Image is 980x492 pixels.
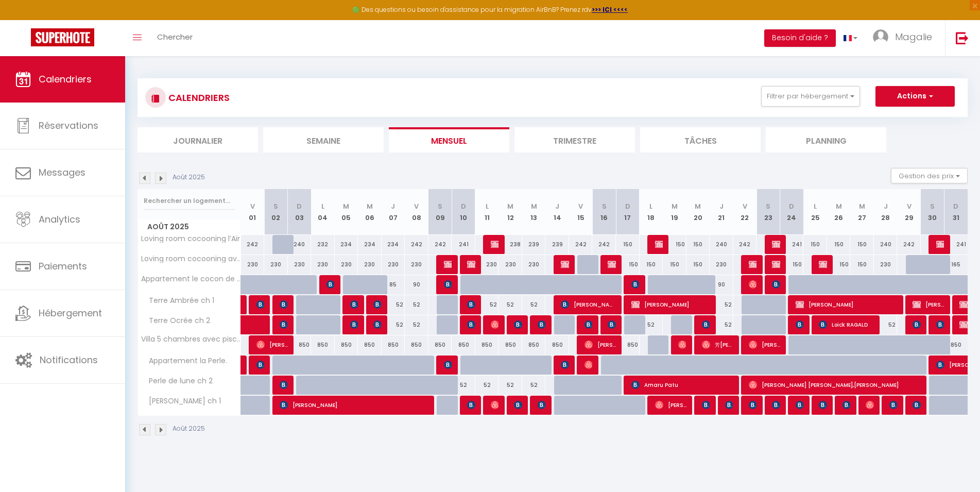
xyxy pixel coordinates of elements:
div: 850 [475,335,499,354]
span: Notifications [40,353,98,366]
span: Hébergement [39,307,102,319]
abbr: M [531,201,537,211]
th: 09 [428,189,452,235]
span: [PERSON_NAME] [467,255,475,274]
th: 12 [498,189,522,235]
th: 28 [874,189,898,235]
span: Août 2025 [138,219,240,234]
th: 07 [382,189,405,235]
span: [PERSON_NAME] [561,255,569,274]
li: Tâches [640,127,761,152]
div: 850 [944,335,968,354]
div: 230 [475,255,499,274]
span: [PERSON_NAME] [256,335,288,354]
div: 150 [780,255,804,274]
abbr: M [695,201,701,211]
span: [PERSON_NAME] ch 1 [140,396,223,407]
th: 11 [475,189,499,235]
span: [PERSON_NAME] [913,295,944,314]
span: Paiements [39,260,87,273]
button: Gestion des prix [891,168,968,183]
div: 52 [710,295,733,314]
div: 90 [710,275,733,294]
div: 230 [311,255,335,274]
img: ... [873,29,888,45]
div: 239 [522,235,546,254]
span: [PERSON_NAME] [772,395,780,415]
div: 52 [498,376,522,395]
a: ... Magalie [865,20,945,56]
div: 242 [897,235,921,254]
span: [PERSON_NAME] [796,295,898,314]
th: 10 [452,189,475,235]
li: Planning [766,127,886,152]
abbr: S [766,201,770,211]
div: 232 [311,235,335,254]
th: 13 [522,189,546,235]
span: [PERSON_NAME] [702,315,710,334]
div: 850 [405,335,428,354]
div: 230 [522,255,546,274]
abbr: V [414,201,419,211]
span: Amaru Patu [631,375,734,395]
span: [PERSON_NAME] [538,315,545,334]
span: [PERSON_NAME] [866,395,873,415]
span: [PERSON_NAME] [467,395,475,415]
div: 230 [382,255,405,274]
a: Chercher [149,20,200,56]
th: 05 [335,189,358,235]
a: [PERSON_NAME] [241,295,246,315]
div: 234 [358,235,382,254]
div: 850 [522,335,546,354]
abbr: D [297,201,302,211]
div: 85 [382,275,405,294]
span: Loving room cocooning l’Air [140,235,240,243]
span: [PERSON_NAME] [631,295,710,314]
div: 850 [498,335,522,354]
span: [PERSON_NAME] [936,315,944,334]
abbr: M [507,201,513,211]
th: 08 [405,189,428,235]
abbr: L [649,201,652,211]
th: 16 [592,189,616,235]
div: 52 [710,315,733,334]
th: 03 [288,189,312,235]
span: Réservations [39,119,98,132]
span: [PERSON_NAME] [936,234,944,254]
div: 52 [522,376,546,395]
span: [PERSON_NAME] [256,295,264,314]
p: Août 2025 [173,173,205,182]
abbr: L [814,201,817,211]
div: 150 [827,255,851,274]
abbr: J [391,201,395,211]
span: 芳[PERSON_NAME] [702,335,733,354]
span: [PERSON_NAME] [514,315,522,334]
th: 21 [710,189,733,235]
abbr: M [672,201,678,211]
div: 850 [288,335,312,354]
span: [PERSON_NAME] [631,275,639,294]
span: [PERSON_NAME] [280,315,287,334]
th: 14 [545,189,569,235]
div: 230 [241,255,265,274]
abbr: S [602,201,607,211]
div: 150 [616,235,640,254]
div: 240 [288,235,312,254]
th: 15 [569,189,593,235]
span: [PERSON_NAME] [608,255,615,274]
div: 850 [358,335,382,354]
div: 850 [545,335,569,354]
div: 150 [850,235,874,254]
abbr: J [555,201,559,211]
th: 31 [944,189,968,235]
th: 24 [780,189,804,235]
th: 27 [850,189,874,235]
abbr: S [273,201,278,211]
span: [PERSON_NAME] [749,255,757,274]
span: [PERSON_NAME] [889,395,897,415]
span: [PERSON_NAME] [467,295,475,314]
div: 150 [663,255,686,274]
div: 230 [874,255,898,274]
span: [PERSON_NAME] [PERSON_NAME],[PERSON_NAME] [749,375,922,395]
th: 30 [921,189,944,235]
